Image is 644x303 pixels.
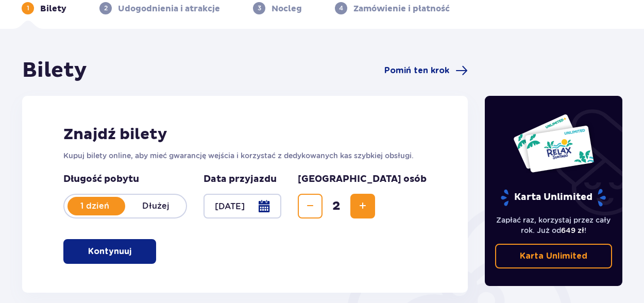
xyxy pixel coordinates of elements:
p: Data przyjazdu [204,173,277,186]
button: Kontynuuj [63,239,156,264]
p: Kupuj bilety online, aby mieć gwarancję wejścia i korzystać z dedykowanych kas szybkiej obsługi. [63,150,427,161]
h2: Znajdź bilety [63,125,427,144]
p: Karta Unlimited [520,250,587,262]
p: 2 [104,4,108,13]
p: 1 [27,4,29,13]
span: 649 zł [561,226,584,234]
p: Nocleg [272,3,302,14]
span: 2 [325,198,348,214]
p: Karta Unlimited [500,189,607,207]
button: Decrease [298,194,323,218]
p: 1 dzień [64,200,125,212]
p: Kontynuuj [88,246,131,257]
p: [GEOGRAPHIC_DATA] osób [298,173,427,186]
span: Pomiń ten krok [384,65,449,76]
a: Karta Unlimited [495,244,613,268]
p: 3 [258,4,261,13]
p: Udogodnienia i atrakcje [118,3,220,14]
p: Zamówienie i płatność [353,3,450,14]
h1: Bilety [22,58,87,83]
p: Dłużej [125,200,186,212]
p: 4 [339,4,343,13]
p: Bilety [40,3,66,14]
p: Długość pobytu [63,173,187,186]
a: Pomiń ten krok [384,64,468,77]
p: Zapłać raz, korzystaj przez cały rok. Już od ! [495,215,613,235]
button: Increase [350,194,375,218]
